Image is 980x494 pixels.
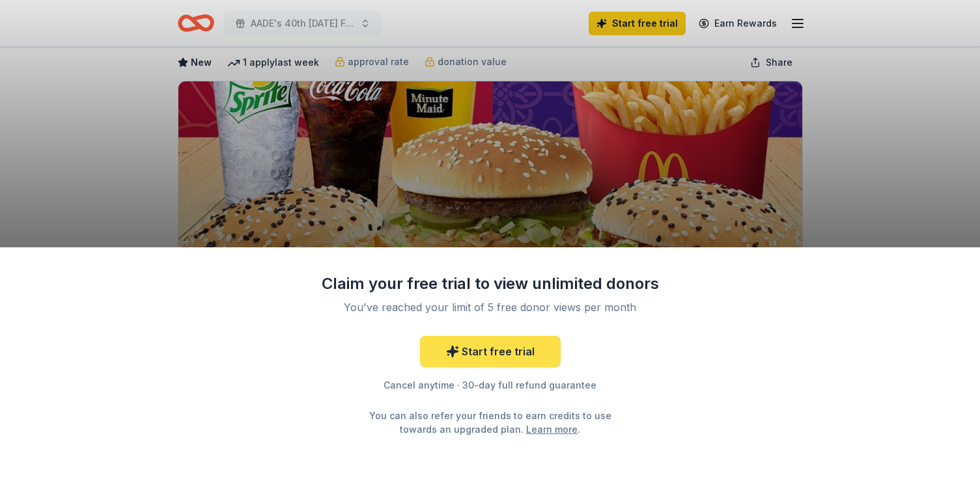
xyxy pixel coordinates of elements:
a: Learn more [526,422,578,436]
div: You've reached your limit of 5 free donor views per month [337,299,644,315]
div: You can also refer your friends to earn credits to use towards an upgraded plan. . [357,409,623,436]
div: Cancel anytime · 30-day full refund guarantee [321,377,660,393]
a: Start free trial [420,336,561,367]
div: Claim your free trial to view unlimited donors [321,273,660,294]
